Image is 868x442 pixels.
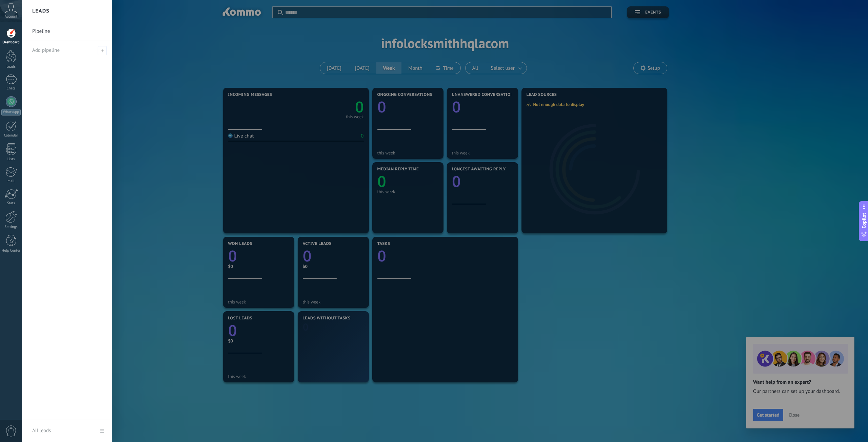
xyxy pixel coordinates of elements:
span: Copilot [861,213,867,228]
span: Account [5,15,17,19]
div: All leads [32,421,51,440]
div: Lists [1,157,21,162]
span: Add pipeline [32,47,60,54]
h2: Leads [32,0,50,22]
div: Calendar [1,133,21,138]
div: Help Center [1,249,21,253]
div: Leads [1,65,21,69]
a: All leads [22,420,112,442]
div: WhatsApp [1,109,21,115]
div: Settings [1,225,21,229]
a: Pipeline [32,22,105,41]
div: Mail [1,179,21,184]
div: Dashboard [1,40,21,45]
span: Add pipeline [98,46,107,55]
div: Stats [1,201,21,206]
div: Chats [1,86,21,91]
